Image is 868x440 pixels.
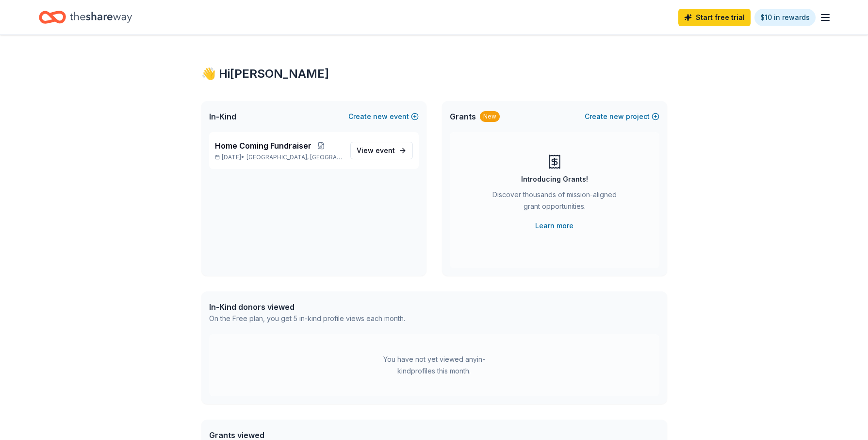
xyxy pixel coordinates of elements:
[609,111,624,122] span: new
[450,111,476,122] span: Grants
[754,9,816,26] a: $10 in rewards
[209,313,405,324] div: On the Free plan, you get 5 in-kind profile views each month.
[376,146,395,154] span: event
[209,111,236,122] span: In-Kind
[373,111,388,122] span: new
[374,354,495,377] div: You have not yet viewed any in-kind profiles this month.
[209,301,405,313] div: In-Kind donors viewed
[535,220,573,232] a: Learn more
[201,66,667,82] div: 👋 Hi [PERSON_NAME]
[521,173,588,185] div: Introducing Grants!
[489,189,621,216] div: Discover thousands of mission-aligned grant opportunities.
[215,153,343,161] p: [DATE] •
[348,111,419,122] button: Createnewevent
[39,6,132,29] a: Home
[350,142,413,159] a: View event
[678,9,751,26] a: Start free trial
[357,145,395,156] span: View
[246,153,342,161] span: [GEOGRAPHIC_DATA], [GEOGRAPHIC_DATA]
[480,111,500,122] div: New
[585,111,659,122] button: Createnewproject
[215,140,311,152] span: Home Coming Fundraiser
